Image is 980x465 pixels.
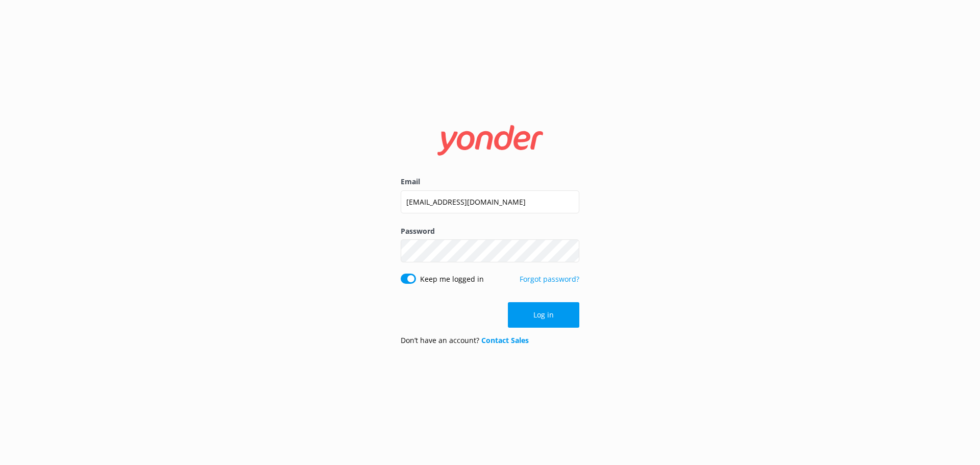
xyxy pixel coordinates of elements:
a: Contact Sales [481,335,529,345]
button: Show password [559,241,579,261]
label: Keep me logged in [420,274,484,285]
input: user@emailaddress.com [401,190,579,213]
label: Email [401,176,579,187]
label: Password [401,226,579,237]
a: Forgot password? [520,274,579,284]
p: Don’t have an account? [401,335,529,346]
button: Log in [508,302,579,328]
